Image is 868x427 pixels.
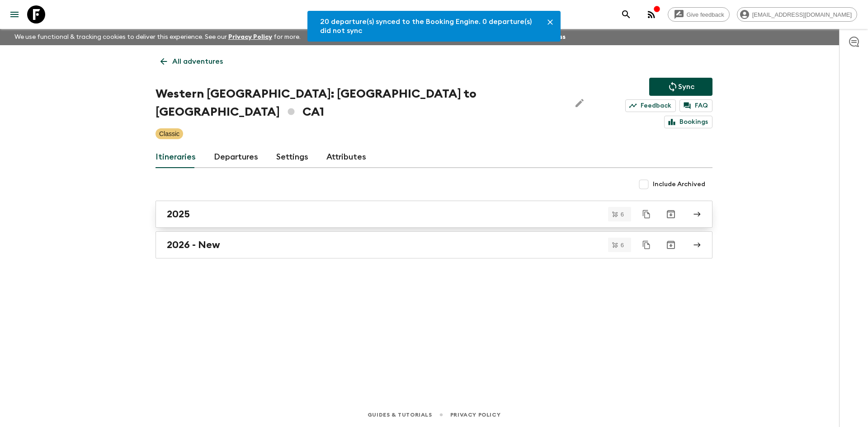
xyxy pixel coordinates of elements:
h2: 2026 - New [167,239,220,251]
a: Itineraries [156,146,196,168]
button: search adventures [617,5,635,23]
a: Settings [276,146,308,168]
a: Privacy Policy [450,410,500,420]
span: Give feedback [682,11,729,18]
div: 20 departure(s) synced to the Booking Engine. 0 departure(s) did not sync [320,14,536,39]
div: [EMAIL_ADDRESS][DOMAIN_NAME] [737,7,857,22]
button: Archive [662,205,680,223]
p: All adventures [172,56,223,67]
button: Sync adventure departures to the booking engine [649,78,712,96]
a: 2026 - New [156,231,712,258]
span: 6 [615,211,629,217]
a: Feedback [625,99,676,112]
h2: 2025 [167,208,190,220]
span: [EMAIL_ADDRESS][DOMAIN_NAME] [747,11,857,18]
a: FAQ [679,99,712,112]
button: menu [5,5,24,23]
a: 2025 [156,201,712,228]
button: Edit Adventure Title [571,85,589,121]
a: Give feedback [668,7,730,22]
p: We use functional & tracking cookies to deliver this experience. See our for more. [11,29,304,45]
a: Attributes [326,146,366,168]
button: Duplicate [638,237,655,253]
p: Sync [678,81,694,92]
a: All adventures [156,52,228,70]
a: Departures [214,146,258,168]
p: Classic [159,129,179,138]
button: Close [543,15,557,29]
button: Archive [662,236,680,254]
a: Guides & Tutorials [368,410,432,420]
h1: Western [GEOGRAPHIC_DATA]: [GEOGRAPHIC_DATA] to [GEOGRAPHIC_DATA] CA1 [156,85,563,121]
span: 6 [615,242,629,248]
span: Include Archived [653,180,705,189]
a: Privacy Policy [228,34,272,40]
button: Duplicate [638,206,655,222]
a: Bookings [664,116,712,128]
